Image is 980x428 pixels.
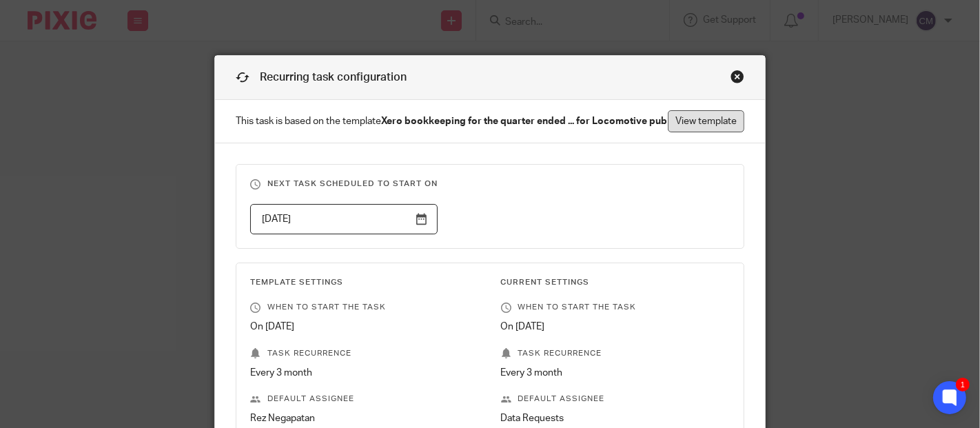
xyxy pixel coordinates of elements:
p: Task recurrence [501,348,730,359]
p: When to start the task [501,302,730,313]
h1: Recurring task configuration [236,70,407,85]
p: Default assignee [250,394,479,405]
span: This task is based on the template [236,114,667,128]
h3: Current Settings [501,277,730,288]
div: Close this dialog window [731,70,744,83]
p: On [DATE] [250,320,479,334]
p: Every 3 month [501,366,730,380]
p: Default assignee [501,394,730,405]
p: Task recurrence [250,348,479,359]
h3: Template Settings [250,277,479,288]
p: Rez Negapatan [250,411,479,425]
a: View template [668,110,744,132]
h3: Next task scheduled to start on [250,179,730,190]
div: 1 [956,378,970,391]
strong: Xero bookkeeping for the quarter ended ... for Locomotive pub [381,116,667,126]
p: On [DATE] [501,320,730,334]
p: Data Requests [501,411,730,425]
p: When to start the task [250,302,479,313]
p: Every 3 month [250,366,479,380]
